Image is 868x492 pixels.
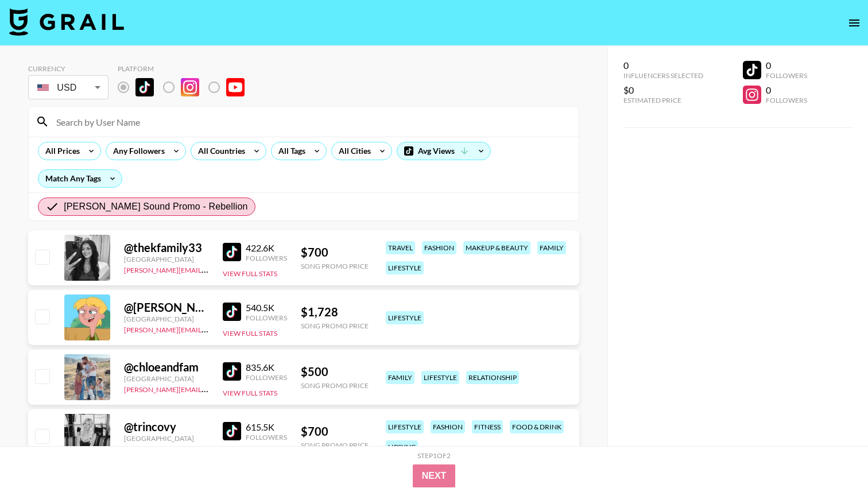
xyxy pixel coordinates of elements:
div: Influencers Selected [623,71,703,80]
a: [PERSON_NAME][EMAIL_ADDRESS][DOMAIN_NAME] [124,323,294,334]
div: Followers [246,433,287,441]
div: Estimated Price [623,96,703,104]
div: Step 1 of 2 [417,451,451,460]
div: 540.5K [246,302,287,313]
div: 0 [766,84,807,96]
img: TikTok [223,243,241,261]
div: @ [PERSON_NAME].[PERSON_NAME] [124,300,209,315]
div: lifestyle [386,420,424,433]
div: $0 [623,84,703,96]
img: TikTok [223,362,241,381]
button: View Full Stats [223,329,277,338]
div: 615.5K [246,421,287,433]
div: Song Promo Price [301,321,369,330]
img: TikTok [135,78,154,96]
div: family [537,241,566,254]
input: Search by User Name [49,113,572,131]
button: open drawer [843,11,866,34]
div: family [386,371,414,384]
img: Grail Talent [9,8,124,36]
div: Match Any Tags [38,170,122,187]
a: [PERSON_NAME][EMAIL_ADDRESS][DOMAIN_NAME] [124,383,294,394]
div: Followers [246,373,287,382]
div: Followers [766,71,807,80]
div: [GEOGRAPHIC_DATA] [124,374,209,383]
div: Any Followers [106,142,167,160]
div: Followers [766,96,807,104]
div: lipsync [386,440,418,454]
div: fashion [422,241,456,254]
a: [PERSON_NAME][EMAIL_ADDRESS][DOMAIN_NAME] [124,264,294,274]
div: All Cities [332,142,373,160]
div: [GEOGRAPHIC_DATA] [124,255,209,264]
button: View Full Stats [223,389,277,397]
button: View Full Stats [223,269,277,278]
div: 0 [623,60,703,71]
img: TikTok [223,303,241,321]
div: @ trincovy [124,420,209,434]
div: 835.6K [246,362,287,373]
div: [GEOGRAPHIC_DATA] [124,434,209,443]
div: List locked to TikTok. [118,75,254,99]
div: $ 700 [301,424,369,439]
div: Song Promo Price [301,381,369,390]
div: 422.6K [246,242,287,254]
div: All Countries [191,142,247,160]
div: [GEOGRAPHIC_DATA] [124,315,209,323]
img: TikTok [223,422,241,440]
div: makeup & beauty [463,241,530,254]
div: fashion [431,420,465,433]
div: lifestyle [386,311,424,324]
div: lifestyle [421,371,459,384]
div: lifestyle [386,261,424,274]
div: 0 [766,60,807,71]
div: @ thekfamily33 [124,241,209,255]
div: Currency [28,64,108,73]
div: Platform [118,64,254,73]
div: relationship [466,371,519,384]
img: YouTube [226,78,245,96]
div: All Prices [38,142,82,160]
div: Song Promo Price [301,262,369,270]
div: Followers [246,313,287,322]
div: All Tags [272,142,308,160]
img: Instagram [181,78,199,96]
button: Next [413,464,456,487]
div: @ chloeandfam [124,360,209,374]
div: $ 1,728 [301,305,369,319]
div: $ 700 [301,245,369,259]
div: travel [386,241,415,254]
div: Followers [246,254,287,262]
div: food & drink [510,420,564,433]
div: USD [30,78,106,98]
span: [PERSON_NAME] Sound Promo - Rebellion [64,200,247,214]
div: fitness [472,420,503,433]
div: $ 500 [301,365,369,379]
div: Song Promo Price [301,441,369,450]
div: Avg Views [397,142,490,160]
